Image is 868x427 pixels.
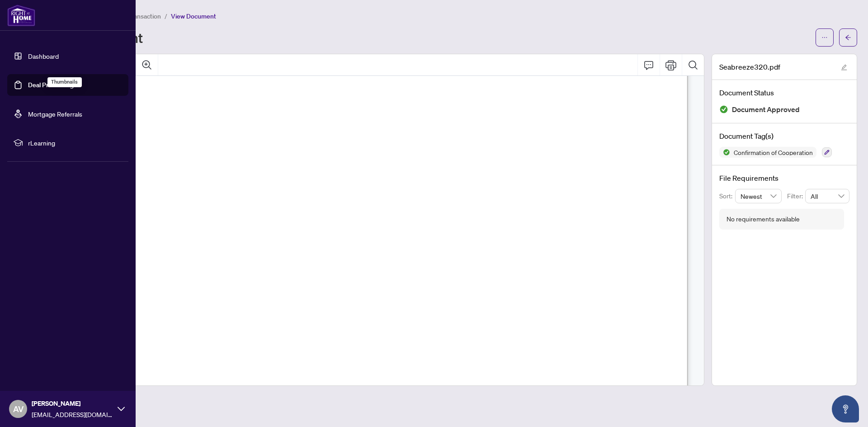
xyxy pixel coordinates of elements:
[28,81,74,89] a: Deal Processing
[32,409,113,419] span: [EMAIL_ADDRESS][DOMAIN_NAME]
[28,52,59,60] a: Dashboard
[165,11,167,21] li: /
[832,395,859,422] button: Open asap
[719,147,730,158] img: Status Icon
[841,64,847,70] span: edit
[28,138,122,148] span: rLearning
[845,34,851,41] span: arrow-left
[787,191,805,201] p: Filter:
[13,403,24,415] span: AV
[719,61,780,72] span: Seabreeze320.pdf
[719,173,849,183] h4: File Requirements
[7,5,35,26] img: logo
[32,399,113,408] span: [PERSON_NAME]
[719,87,849,98] h4: Document Status
[719,191,735,201] p: Sort:
[821,34,828,41] span: ellipsis
[28,110,82,118] a: Mortgage Referrals
[171,12,216,20] span: View Document
[811,189,844,203] span: All
[719,105,728,114] img: Document Status
[732,103,800,116] span: Document Approved
[719,131,849,141] h4: Document Tag(s)
[730,149,816,155] span: Confirmation of Cooperation
[741,189,777,203] span: Newest
[726,214,800,224] div: No requirements available
[113,12,161,20] span: View Transaction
